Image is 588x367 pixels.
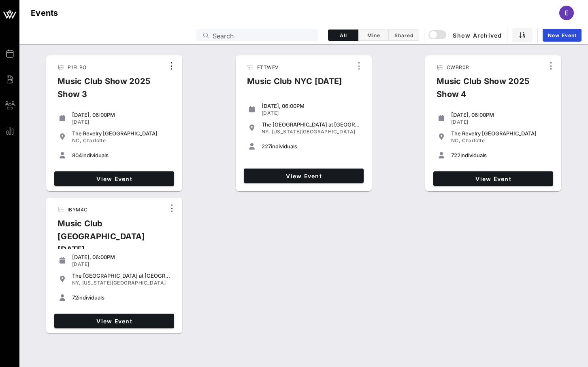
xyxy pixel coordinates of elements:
div: [DATE] [262,110,360,116]
span: FTTWFV [257,64,278,70]
span: [US_STATE][GEOGRAPHIC_DATA] [272,129,356,135]
a: View Event [54,171,174,186]
span: Show Archived [430,30,502,40]
div: individuals [451,152,550,158]
span: NC, [451,137,460,143]
span: P1ELBO [68,64,86,70]
span: [US_STATE][GEOGRAPHIC_DATA] [82,280,166,286]
div: The Revelry [GEOGRAPHIC_DATA] [451,130,550,137]
span: NC, [72,137,81,143]
span: CWBR0R [447,64,469,70]
div: The [GEOGRAPHIC_DATA] at [GEOGRAPHIC_DATA] [72,272,171,279]
div: The [GEOGRAPHIC_DATA] at [GEOGRAPHIC_DATA] [262,121,360,128]
div: Music Club Show 2025 Show 4 [430,75,544,107]
div: [DATE], 06:00PM [72,254,171,260]
span: All [333,32,353,38]
div: [DATE], 06:00PM [262,103,360,109]
span: New Event [548,32,577,38]
button: Mine [358,30,389,41]
div: [DATE], 06:00PM [451,112,550,118]
span: 227 [262,143,271,150]
div: Music Club [GEOGRAPHIC_DATA] [DATE] [51,217,165,262]
a: View Event [433,171,553,186]
span: View Event [58,318,171,325]
div: Music Club NYC [DATE] [241,75,349,94]
span: NY, [262,129,270,135]
a: View Event [54,314,174,328]
div: The Revelry [GEOGRAPHIC_DATA] [72,130,171,137]
span: 722 [451,152,460,158]
div: Music Club Show 2025 Show 3 [51,75,165,107]
span: NY, [72,280,81,286]
div: [DATE], 06:00PM [72,112,171,118]
a: New Event [543,29,582,42]
span: E [565,9,569,17]
span: Mine [363,32,383,38]
span: Shared [394,32,414,38]
div: [DATE] [451,119,550,125]
div: [DATE] [72,261,171,268]
span: View Event [58,175,171,182]
span: 72 [72,294,78,301]
div: individuals [72,152,171,158]
div: individuals [262,143,360,150]
a: View Event [244,169,364,183]
button: Show Archived [429,28,502,42]
h1: Events [31,6,58,19]
span: 804 [72,152,82,158]
button: Shared [389,30,419,41]
div: individuals [72,294,171,301]
span: IBYM4C [68,207,87,213]
span: View Event [247,173,360,179]
div: E [559,6,574,20]
span: Charlotte [462,137,485,143]
span: View Event [437,175,550,182]
div: [DATE] [72,119,171,125]
button: All [328,30,358,41]
span: Charlotte [83,137,106,143]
